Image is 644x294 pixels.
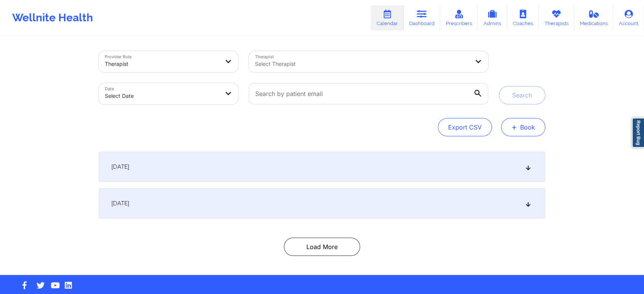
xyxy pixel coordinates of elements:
[404,5,440,30] a: Dashboard
[632,118,644,148] a: Report Bug
[507,5,539,30] a: Coaches
[501,118,545,136] button: +Book
[371,5,404,30] a: Calendar
[477,5,507,30] a: Admins
[284,238,360,256] button: Load More
[105,56,219,72] div: Therapist
[574,5,614,30] a: Medications
[440,5,478,30] a: Prescribers
[105,88,219,104] div: Select Date
[111,163,129,171] span: [DATE]
[539,5,574,30] a: Therapists
[613,5,644,30] a: Account
[111,200,129,207] span: [DATE]
[438,118,492,136] button: Export CSV
[499,86,545,104] button: Search
[249,83,488,104] input: Search by patient email
[511,125,517,129] span: +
